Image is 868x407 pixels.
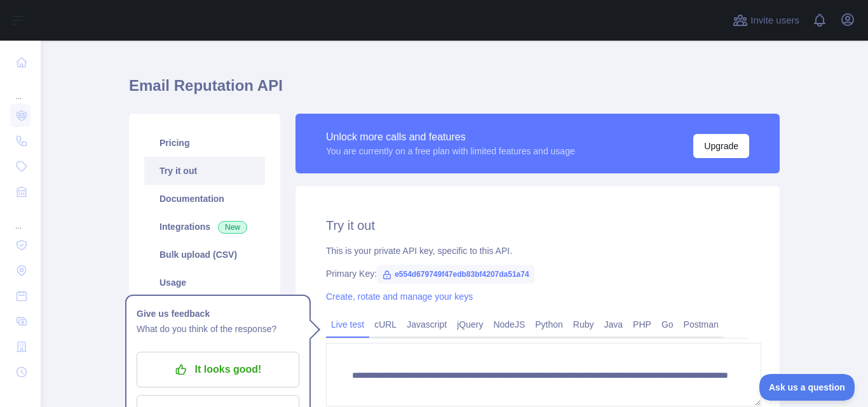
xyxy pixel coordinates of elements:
[326,314,369,335] a: Live test
[628,314,656,335] a: PHP
[759,374,855,401] iframe: Toggle Customer Support
[10,76,31,102] div: ...
[144,185,265,213] a: Documentation
[488,314,530,335] a: NodeJS
[326,267,749,280] div: Primary Key:
[326,291,473,302] a: Create, rotate and manage your keys
[144,213,265,241] a: Integrations New
[218,221,247,234] span: New
[693,134,749,158] button: Upgrade
[144,129,265,157] a: Pricing
[144,157,265,185] a: Try it out
[452,314,488,335] a: jQuery
[530,314,568,335] a: Python
[326,130,575,145] div: Unlock more calls and features
[144,269,265,297] a: Usage
[144,241,265,269] a: Bulk upload (CSV)
[137,321,299,337] p: What do you think of the response?
[326,244,749,257] div: This is your private API key, specific to this API.
[599,314,628,335] a: Java
[326,217,749,234] h2: Try it out
[137,306,299,321] h1: Give us feedback
[377,265,534,284] span: e554d679749f47edb83bf4207da51a74
[568,314,599,335] a: Ruby
[656,314,679,335] a: Go
[369,314,402,335] a: cURL
[129,76,780,106] h1: Email Reputation API
[326,145,575,157] div: You are currently on a free plan with limited features and usage
[10,206,31,231] div: ...
[679,314,724,335] a: Postman
[730,10,802,30] button: Invite users
[750,13,799,28] span: Invite users
[402,314,452,335] a: Javascript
